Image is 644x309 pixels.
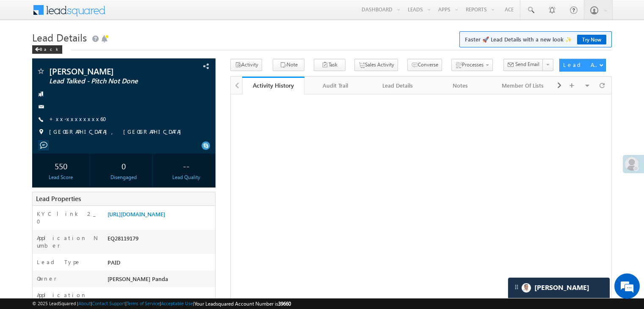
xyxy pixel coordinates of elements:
a: +xx-xxxxxxxx60 [49,115,112,122]
span: 39660 [278,301,291,307]
button: Task [314,59,345,71]
div: Notes [436,80,484,91]
a: [URL][DOMAIN_NAME] [108,210,165,218]
span: Processes [462,61,484,68]
span: Your Leadsquared Account Number is [194,301,291,307]
div: Lead Actions [563,61,599,69]
div: Member Of Lists [499,80,547,91]
button: Converse [407,59,442,71]
a: Activity History [242,77,304,94]
span: Send Email [515,61,539,68]
div: Back [32,45,62,54]
span: Lead Properties [36,194,81,203]
a: Back [32,45,66,52]
div: Lead Quality [160,174,213,181]
span: Lead Talked - Pitch Not Done [49,77,163,86]
div: Lead Details [374,80,422,91]
a: Try Now [577,35,606,44]
div: Lead Score [34,174,88,181]
div: 550 [34,158,88,174]
label: Lead Type [37,258,81,266]
label: Application Status [37,291,99,306]
button: Sales Activity [354,59,398,71]
label: Application Number [37,234,99,249]
img: Carter [522,283,531,292]
span: Carter [534,284,589,292]
span: Lead Details [32,30,87,44]
label: Owner [37,275,57,282]
a: Contact Support [92,301,125,306]
a: About [78,301,91,306]
img: carter-drag [513,284,520,290]
div: 0 [97,158,150,174]
div: Disengaged [97,174,150,181]
div: Activity History [249,81,298,89]
span: [PERSON_NAME] Panda [108,275,168,282]
button: Send Email [503,59,543,71]
div: PAID [105,258,215,270]
button: Processes [451,59,493,71]
a: Member Of Lists [492,77,554,94]
div: carter-dragCarter[PERSON_NAME] [508,277,610,298]
a: Audit Trail [304,77,367,94]
span: © 2025 LeadSquared | | | | | [32,300,291,308]
a: Acceptable Use [161,301,193,306]
a: Lead Details [367,77,429,94]
button: Activity [230,59,262,71]
label: KYC link 2_0 [37,210,99,225]
div: Audit Trail [311,80,359,91]
a: Terms of Service [127,301,160,306]
a: Notes [429,77,492,94]
span: Faster 🚀 Lead Details with a new look ✨ [465,35,606,44]
div: EQ28119179 [105,234,215,246]
button: Lead Actions [559,59,606,72]
div: -- [160,158,213,174]
span: [GEOGRAPHIC_DATA], [GEOGRAPHIC_DATA] [49,128,185,136]
button: Note [273,59,304,71]
span: [PERSON_NAME] [49,67,163,75]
